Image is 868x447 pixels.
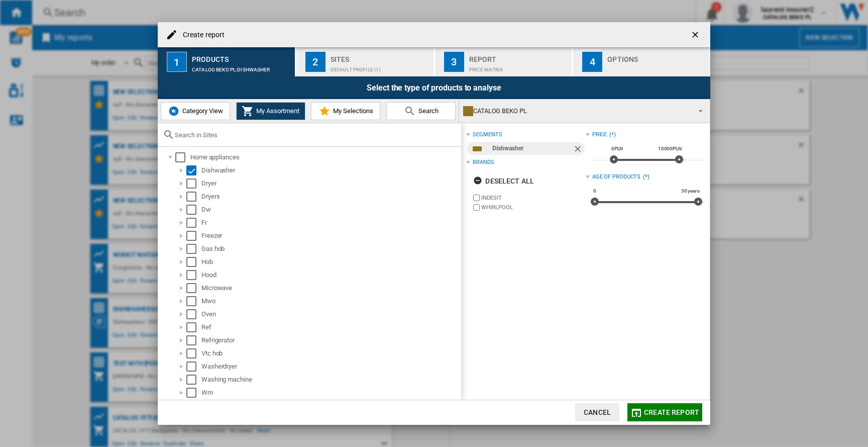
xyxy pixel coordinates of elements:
[186,335,201,345] md-checkbox: Select
[161,102,230,120] button: Category View
[657,145,683,153] span: 10000PLN
[192,62,291,72] div: CATALOG BEKO PL:Dishwasher
[610,145,625,153] span: 0PLN
[435,47,573,76] button: 3 Report Price Matrix
[167,52,187,72] div: 1
[186,244,201,254] md-checkbox: Select
[201,335,460,345] div: Refrigerator
[627,403,702,421] button: Create report
[186,218,201,228] md-checkbox: Select
[473,131,502,139] div: segments
[178,30,225,40] h4: Create report
[168,105,180,117] img: wiser-icon-blue.png
[192,51,291,62] div: Products
[186,270,201,280] md-checkbox: Select
[473,158,494,166] div: Brands
[158,76,710,99] div: Select the type of products to analyse
[254,107,299,115] span: My Assortment
[686,25,706,45] button: getI18NText('BUTTONS.CLOSE_DIALOG')
[186,348,201,359] md-checkbox: Select
[311,102,380,120] button: My Selections
[386,102,456,120] button: Search
[175,152,190,162] md-checkbox: Select
[186,178,201,189] md-checkbox: Select
[201,165,460,175] div: Dishwasher
[644,408,699,416] span: Create report
[201,309,460,319] div: Oven
[201,362,460,372] div: Washerdryer
[444,52,464,72] div: 3
[592,131,607,139] div: Price
[331,107,373,115] span: My Selections
[186,375,201,385] md-checkbox: Select
[416,107,439,115] span: Search
[680,187,701,195] span: 30 years
[573,47,710,76] button: 4 Options
[186,296,201,306] md-checkbox: Select
[592,173,641,181] div: Age of products
[473,172,534,190] div: Deselect all
[180,107,223,115] span: Category View
[201,205,460,215] div: Dw
[201,192,460,202] div: Dryers
[201,296,460,306] div: Mwo
[331,62,429,72] div: Default profile (1)
[201,348,460,359] div: Vtc hob
[469,51,568,62] div: Report
[201,388,460,398] div: Wm
[186,283,201,293] md-checkbox: Select
[186,231,201,241] md-checkbox: Select
[186,388,201,398] md-checkbox: Select
[158,47,296,76] button: 1 Products CATALOG BEKO PL:Dishwasher
[186,205,201,215] md-checkbox: Select
[463,104,690,118] div: CATALOG BEKO PL
[473,195,480,201] input: brand.name
[607,51,706,62] div: Options
[201,231,460,241] div: Freezer
[573,144,585,156] ng-md-icon: Remove
[201,244,460,254] div: Gas hob
[201,178,460,189] div: Dryer
[481,204,585,211] label: WHIRLPOOL
[236,102,305,120] button: My Assortment
[201,322,460,332] div: Ref
[690,30,702,42] ng-md-icon: getI18NText('BUTTONS.CLOSE_DIALOG')
[186,322,201,332] md-checkbox: Select
[331,51,429,62] div: Sites
[575,403,619,421] button: Cancel
[201,270,460,280] div: Hood
[296,47,435,76] button: 2 Sites Default profile (1)
[469,62,568,72] div: Price Matrix
[201,218,460,228] div: Fr
[186,362,201,372] md-checkbox: Select
[305,52,325,72] div: 2
[175,131,456,139] input: Search in Sites
[582,52,602,72] div: 4
[186,309,201,319] md-checkbox: Select
[201,257,460,267] div: Hob
[186,165,201,175] md-checkbox: Select
[473,204,480,211] input: brand.name
[492,142,572,155] div: Dishwasher
[592,187,598,195] span: 0
[190,152,460,162] div: Home appliances
[186,257,201,267] md-checkbox: Select
[186,192,201,202] md-checkbox: Select
[201,283,460,293] div: Microwave
[481,194,585,202] label: INDESIT
[201,375,460,385] div: Washing machine
[470,172,537,190] button: Deselect all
